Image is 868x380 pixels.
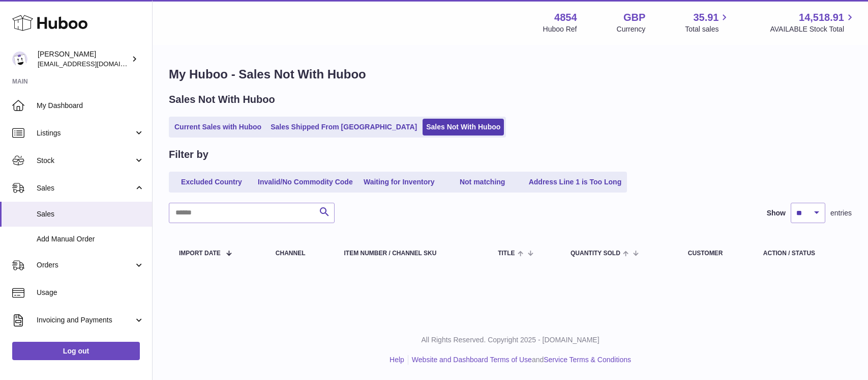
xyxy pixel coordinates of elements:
[358,174,440,191] a: Waiting for Inventory
[623,11,645,24] strong: GBP
[276,250,324,257] div: Channel
[770,11,856,34] a: 14,518.91 AVAILABLE Stock Total
[38,60,149,68] span: [EMAIL_ADDRESS][DOMAIN_NAME]
[763,250,842,257] div: Action / Status
[693,11,719,24] span: 35.91
[171,119,265,135] a: Current Sales with Huboo
[442,174,523,191] a: Not matching
[37,260,134,270] span: Orders
[179,250,221,257] span: Import date
[37,234,144,244] span: Add Manual Order
[617,24,646,34] div: Currency
[408,355,631,365] li: and
[38,49,129,69] div: [PERSON_NAME]
[37,156,134,166] span: Stock
[554,11,577,24] strong: 4854
[12,342,140,360] a: Log out
[685,11,730,34] a: 35.91 Total sales
[543,24,577,34] div: Huboo Ref
[767,208,786,218] label: Show
[37,183,134,193] span: Sales
[685,24,730,34] span: Total sales
[830,208,852,218] span: entries
[390,356,404,364] a: Help
[799,11,844,24] span: 14,518.91
[412,356,532,364] a: Website and Dashboard Terms of Use
[37,128,134,138] span: Listings
[169,148,208,161] h2: Filter by
[254,174,356,191] a: Invalid/No Commodity Code
[161,335,860,345] p: All Rights Reserved. Copyright 2025 - [DOMAIN_NAME]
[267,119,421,135] a: Sales Shipped From [GEOGRAPHIC_DATA]
[525,174,625,191] a: Address Line 1 is Too Long
[169,66,852,83] h1: My Huboo - Sales Not With Huboo
[171,174,252,191] a: Excluded Country
[423,119,504,135] a: Sales Not With Huboo
[37,101,144,111] span: My Dashboard
[770,24,856,34] span: AVAILABLE Stock Total
[571,250,620,257] span: Quantity Sold
[12,51,27,67] img: jimleo21@yahoo.gr
[37,209,144,219] span: Sales
[344,250,478,257] div: Item Number / Channel SKU
[544,356,631,364] a: Service Terms & Conditions
[688,250,743,257] div: Customer
[37,288,144,297] span: Usage
[37,315,134,325] span: Invoicing and Payments
[498,250,515,257] span: Title
[169,93,275,106] h2: Sales Not With Huboo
